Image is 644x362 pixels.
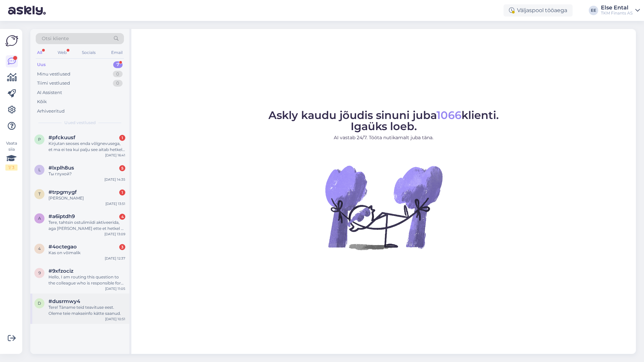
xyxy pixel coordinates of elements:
div: All [36,48,43,57]
img: Askly Logo [5,34,18,47]
div: Väljaspool tööaega [504,4,573,17]
div: EE [589,6,598,15]
div: 4 [119,214,125,220]
div: Hello, I am routing this question to the colleague who is responsible for this topic. The reply m... [49,274,125,286]
span: #trpgmygf [49,189,77,195]
div: Web [56,48,68,57]
span: #a6iptdh9 [49,213,75,219]
span: #lxplh8us [49,165,74,171]
div: [PERSON_NAME] [49,195,125,201]
p: AI vastab 24/7. Tööta nutikamalt juba täna. [268,134,499,141]
div: Kas on võimalik [49,250,125,256]
div: [DATE] 12:37 [105,256,125,261]
div: [DATE] 13:51 [105,201,125,206]
div: TKM Finants AS [601,10,633,16]
div: 1 [119,189,125,195]
span: l [38,167,41,172]
a: Else EntalTKM Finants AS [601,5,640,16]
div: Vaata siia [5,140,18,171]
span: Askly kaudu jõudis sinuni juba klienti. Igaüks loeb. [268,109,499,133]
div: Tiimi vestlused [37,80,70,87]
div: 1 [119,135,125,141]
div: Tere, tahtsin ostulimiidi aktiveerida, aga [PERSON_NAME] ette et hetkel ei saa.. [49,219,125,232]
div: [DATE] 13:09 [104,232,125,237]
div: Kirjutan seoses enda võlgnevusega, et ma ei tea kui palju see aitab hetkel aga kas oleks võimalik... [49,141,125,153]
div: Minu vestlused [37,71,70,78]
div: Ты глухой? [49,171,125,177]
span: #9xfzociz [49,268,73,274]
div: 1 / 3 [5,164,18,171]
span: Otsi kliente [42,35,69,42]
div: Socials [80,48,97,57]
div: 0 [113,71,123,78]
div: 5 [119,165,125,171]
span: 4 [38,246,41,251]
div: Arhiveeritud [37,108,65,115]
span: p [38,137,41,142]
span: #pfckuusf [49,134,75,141]
span: #4octegao [49,244,77,250]
div: [DATE] 11:05 [105,286,125,291]
span: d [38,301,41,306]
div: [DATE] 10:51 [105,316,125,322]
span: 1066 [437,109,461,122]
div: Uus [37,61,46,68]
div: 3 [119,244,125,250]
div: Else Ental [601,5,633,10]
span: a [38,216,41,221]
span: 9 [38,270,41,275]
div: Email [110,48,124,57]
span: #dusrmwy4 [49,298,80,304]
span: Uued vestlused [64,120,96,126]
div: [DATE] 16:41 [105,153,125,158]
img: No Chat active [323,147,444,268]
div: Kõik [37,98,47,105]
div: [DATE] 14:35 [104,177,125,182]
div: 7 [113,61,123,68]
div: AI Assistent [37,89,62,96]
span: t [38,191,41,197]
div: Tere! Täname teid teavituse eest. Oleme teie makseinfo kätte saanud. [49,304,125,316]
div: 0 [113,80,123,87]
